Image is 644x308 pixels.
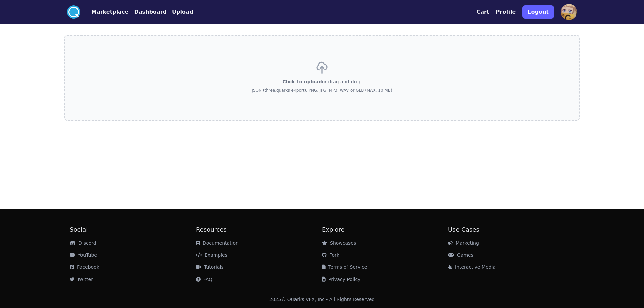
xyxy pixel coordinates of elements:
button: Marketplace [91,8,128,16]
a: Facebook [70,264,99,270]
span: Click to upload [282,79,322,84]
a: Interactive Media [448,264,496,270]
a: Dashboard [128,8,167,16]
p: or drag and drop [282,78,361,85]
a: Showcases [322,240,356,246]
a: Documentation [196,240,239,246]
a: Terms of Service [322,264,367,270]
h2: Social [70,225,196,234]
button: Cart [476,8,489,16]
h2: Use Cases [448,225,574,234]
a: Marketplace [80,8,128,16]
button: Upload [172,8,193,16]
a: YouTube [70,252,97,258]
a: FAQ [196,276,212,282]
button: Dashboard [134,8,167,16]
a: Fork [322,252,339,258]
img: profile [561,4,577,20]
button: Profile [496,8,516,16]
a: Examples [196,252,227,258]
a: Privacy Policy [322,276,360,282]
p: JSON (three.quarks export), PNG, JPG, MP3, WAV or GLB (MAX. 10 MB) [252,88,392,93]
a: Upload [167,8,193,16]
h2: Explore [322,225,448,234]
h2: Resources [196,225,322,234]
a: Games [448,252,473,258]
div: 2025 © Quarks VFX, Inc - All Rights Reserved [269,296,375,303]
a: Marketing [448,240,479,246]
a: Twitter [70,276,93,282]
a: Tutorials [196,264,224,270]
button: Logout [522,5,554,19]
a: Discord [70,240,96,246]
a: Logout [522,3,554,21]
